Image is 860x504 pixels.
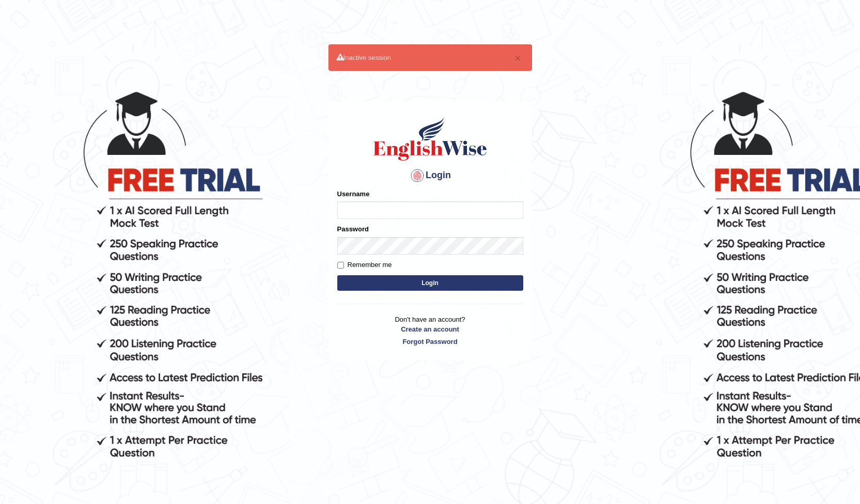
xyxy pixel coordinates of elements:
p: Don't have an account? [337,314,523,346]
a: Create an account [337,324,523,334]
a: Forgot Password [337,337,523,346]
h4: Login [337,167,523,184]
button: × [514,53,521,64]
label: Remember me [337,260,392,270]
img: Logo of English Wise sign in for intelligent practice with AI [371,116,489,162]
input: Remember me [337,262,344,269]
div: Inactive session [329,44,532,71]
label: Password [337,224,369,234]
label: Username [337,189,370,199]
button: Login [337,275,523,291]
